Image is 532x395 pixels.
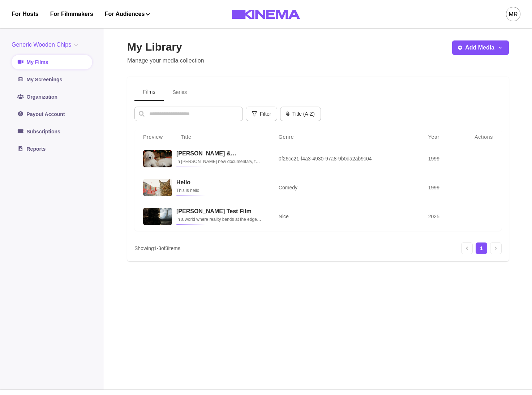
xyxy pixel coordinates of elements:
[176,208,261,215] h3: [PERSON_NAME] Test Film
[105,10,150,18] button: For Audiences
[428,213,450,220] p: 2025
[490,242,502,254] div: Next page
[279,184,411,191] p: Comedy
[134,84,164,101] button: Films
[143,208,172,225] img: Rish Test Film
[164,84,196,101] button: Series
[270,130,420,144] th: Genre
[509,10,518,19] div: MR
[127,40,204,53] h2: My Library
[428,184,450,191] p: 1999
[50,10,93,18] a: For Filmmakers
[461,242,473,254] div: Previous page
[176,150,261,157] h3: [PERSON_NAME] & [PERSON_NAME]
[12,10,39,18] a: For Hosts
[12,142,92,156] a: Reports
[176,216,261,223] p: In a world where reality bends at the edges of consciousness, "[PERSON_NAME] Test Film" follows t...
[458,130,502,144] th: Actions
[134,245,180,252] p: Showing 1 - 3 of 3 items
[127,56,204,65] p: Manage your media collection
[12,90,92,104] a: Organization
[12,55,92,69] a: My Films
[12,40,81,49] button: Generic Wooden Chips
[143,179,172,196] img: Hello
[280,107,321,121] button: Title (A-Z)
[279,155,411,162] p: 0f26cc21-f4a3-4930-97a8-9b0da2ab9c04
[452,40,509,55] button: Add Media
[176,158,261,165] p: In [PERSON_NAME] new documentary, the shop owners and best friends reminisce about how [US_STATE]...
[12,107,92,121] a: Payout Account
[461,242,502,254] nav: pagination navigation
[246,107,277,121] button: Filter
[476,242,487,254] div: Current page, page 1
[428,155,450,162] p: 1999
[420,130,458,144] th: Year
[176,179,261,186] h3: Hello
[172,130,270,144] th: Title
[134,130,172,144] th: Preview
[143,150,172,167] img: Allan & Suzi
[12,72,92,87] a: My Screenings
[12,124,92,139] a: Subscriptions
[279,213,411,220] p: Nice
[176,187,261,194] p: This is hello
